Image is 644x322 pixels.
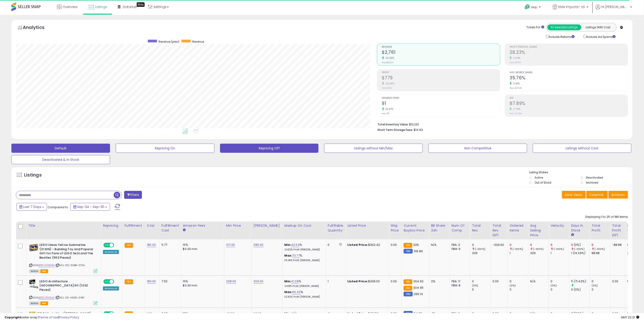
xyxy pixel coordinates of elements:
div: 0 [551,288,569,292]
span: FBA [40,269,48,273]
div: 3.68 [162,312,177,316]
div: 15% [183,243,221,247]
p: Listing States: [529,170,633,175]
small: (0%) [551,284,557,287]
a: 73.77 [292,253,300,258]
span: ON [104,280,110,283]
a: 317.00 [226,243,235,247]
small: (-100%) [513,247,523,251]
b: Max: [285,290,292,294]
a: 60.00 [254,311,262,316]
a: 385.00 [254,243,264,247]
small: FBA [125,279,133,284]
small: Prev: $633 [382,87,392,89]
div: % [285,290,322,299]
div: 1 (14.29%) [571,251,590,255]
div: 0 [328,243,342,247]
div: Amazon Fees [183,223,222,228]
div: seller snap | | [5,315,79,320]
span: 2025-10-8 22:21 GMT [621,315,639,319]
small: FBA [125,312,133,317]
div: ASIN: [29,279,97,305]
button: Repricing Off [220,144,319,153]
div: Avg Selling Price [530,223,547,238]
div: 0 (0%) [571,243,590,247]
div: 15% [183,279,221,283]
button: Listings without Cost [533,144,631,153]
b: Min: [285,311,291,316]
img: 61LEoWMbAhL._SL40_.jpg [29,243,38,252]
small: Prev: 28.22% [510,61,521,64]
div: 0.00 [612,279,622,283]
span: FBA [40,301,48,305]
div: 7.32 [162,279,177,283]
div: Fulfillment Cost [162,223,179,233]
div: Fulfillable Quantity [328,223,344,233]
span: Hi [PERSON_NAME] [602,5,629,9]
a: 41.38 [291,279,299,284]
div: BB Share 24h. [431,223,448,233]
img: 51Ga0kUpijL._SL40_.jpg [29,279,38,288]
b: Max: [285,253,292,258]
button: Deactivated & In Stock [11,155,110,164]
span: Compared to: [48,205,69,209]
div: Ship Price [391,223,400,233]
div: FBM: 9 [452,247,467,251]
img: 51jMAa9LUEL._SL40_.jpg [29,312,36,321]
small: Prev: 78 [382,112,389,115]
b: Listed Price: [347,311,368,316]
div: 0 [510,312,528,316]
h5: Analytics [23,24,53,32]
button: Listings With Cost [581,24,615,30]
h5: Listings [24,172,42,178]
div: FBA: 0 [452,312,467,316]
small: FBA [404,243,412,248]
span: All listings currently available for purchase on Amazon [29,269,40,273]
small: Amazon Fees. [183,228,186,232]
div: Total Rev. Diff. [493,223,506,238]
div: 0 [592,312,610,316]
small: (-100%) [554,247,564,251]
label: Archived [586,181,598,184]
strong: Copyright [5,315,21,319]
a: Terms of Use [39,315,58,319]
small: (-100%) [595,247,605,251]
div: 0 [510,243,528,247]
a: 42.53 [291,243,300,247]
span: ON [104,243,110,247]
div: Listed Price [347,223,387,228]
div: Include Ad Spend [580,34,623,39]
a: B01FUFGEHM [38,263,55,267]
button: Default [11,144,110,153]
small: (-100%) [533,247,544,251]
span: OFF [113,280,121,283]
a: 185.00 [147,243,156,247]
small: FBM [404,292,413,296]
div: FBA: 3 [452,243,467,247]
small: Prev: 74.65% [510,112,522,115]
div: 329 [472,251,490,255]
b: LEGO Architecture [GEOGRAPHIC_DATA] Kit (1032 Pieces) [39,279,95,293]
small: FBA [125,243,133,248]
b: Min: [285,279,291,283]
h2: 28.23% [510,50,628,56]
div: Fulfillment [125,223,143,228]
small: 23.08% [384,82,395,85]
span: Profit [PERSON_NAME] [510,46,628,48]
div: FBA: 11 [452,279,467,283]
small: FBM [404,311,413,316]
small: FBA [404,286,412,291]
b: Total Inventory Value: [378,122,409,126]
div: 0 [592,279,610,283]
div: 1 [551,251,569,255]
div: 0.00 [493,312,504,316]
label: Deactivated [586,176,603,179]
small: (-100%) [574,247,585,251]
div: Repricing [103,223,121,228]
a: 65.46 [292,290,301,294]
div: $0.30 min [183,283,221,288]
div: 5 (71.43%) [571,279,590,283]
a: B01CVGV5H2 [38,296,55,300]
div: 0 [551,243,569,247]
div: Amazon AI [103,250,119,254]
